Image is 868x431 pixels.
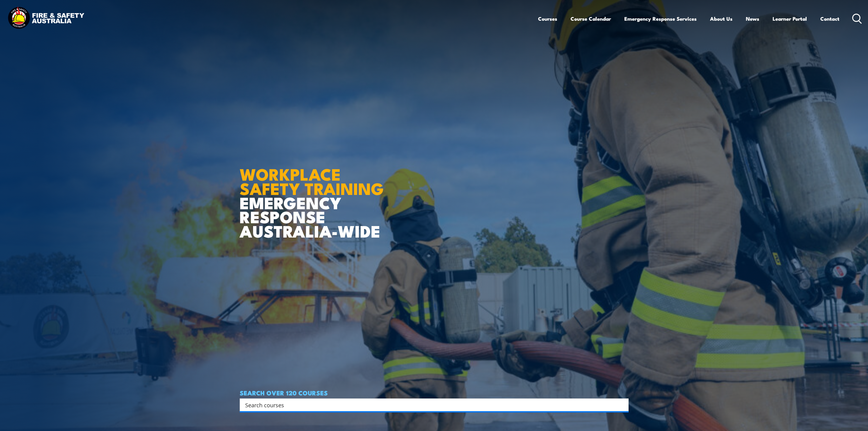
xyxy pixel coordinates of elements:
[240,161,384,200] strong: WORKPLACE SAFETY TRAINING
[710,11,732,27] a: About Us
[538,11,557,27] a: Courses
[746,11,759,27] a: News
[618,401,626,409] button: Search magnifier button
[245,400,615,409] input: Search input
[571,11,611,27] a: Course Calendar
[240,389,629,396] h4: SEARCH OVER 120 COURSES
[624,11,697,27] a: Emergency Response Services
[773,11,807,27] a: Learner Portal
[820,11,839,27] a: Contact
[246,401,616,409] form: Search form
[240,151,388,238] h1: EMERGENCY RESPONSE AUSTRALIA-WIDE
